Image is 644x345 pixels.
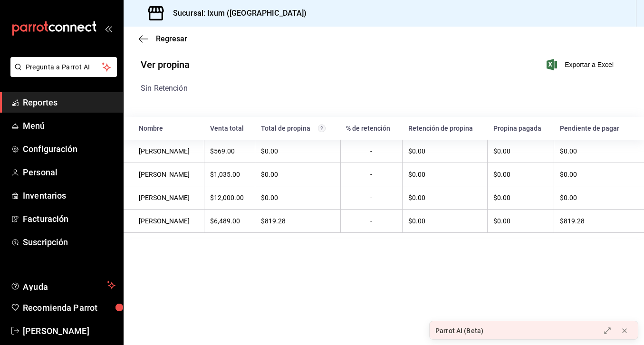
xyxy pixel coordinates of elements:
div: $0.00 [493,194,548,201]
button: Regresar [139,34,187,43]
div: - [346,171,397,178]
div: $819.28 [261,217,334,225]
svg: Total de propinas cobradas con el Punto de Venta y Terminal Pay antes de comisiones [318,125,326,132]
span: Menú [23,119,115,132]
h1: Ver propina [141,58,190,71]
button: open_drawer_menu [105,25,112,32]
div: $0.00 [261,194,334,201]
span: Pregunta a Parrot AI [26,62,102,72]
div: Venta total [210,125,250,132]
div: $0.00 [261,171,334,178]
h3: Sucursal: Ixum ([GEOGRAPHIC_DATA]) [165,8,307,19]
div: $1,035.00 [210,171,249,178]
div: [PERSON_NAME] [139,217,198,225]
span: Inventarios [23,189,115,202]
button: Pregunta a Parrot AI [10,57,117,77]
div: [PERSON_NAME] [139,147,198,155]
div: $569.00 [210,147,249,155]
div: % de retención [346,125,397,132]
div: Propina pagada [493,125,548,132]
span: Ayuda [23,279,103,291]
span: Personal [23,166,115,179]
div: $0.00 [408,171,481,178]
a: Pregunta a Parrot AI [7,69,117,79]
div: $0.00 [408,217,481,225]
span: Regresar [156,34,187,43]
div: $0.00 [493,171,548,178]
div: - [346,147,397,155]
span: Facturación [23,212,115,225]
span: Reportes [23,96,115,109]
div: $0.00 [560,147,629,155]
div: $0.00 [408,194,481,201]
div: $0.00 [493,217,548,225]
div: Parrot AI (Beta) [435,326,483,336]
div: - [346,194,397,201]
div: $819.28 [560,217,629,225]
button: Exportar a Excel [548,59,614,70]
div: $0.00 [560,194,629,201]
div: Sin Retención [133,83,629,98]
div: $6,489.00 [210,217,249,225]
div: - [346,217,397,225]
div: [PERSON_NAME] [139,171,198,178]
div: $0.00 [560,171,629,178]
div: $0.00 [261,147,334,155]
span: Suscripción [23,236,115,249]
div: Nombre [139,125,199,132]
div: $0.00 [493,147,548,155]
span: Configuración [23,143,115,155]
div: Pendiente de pagar [560,125,629,132]
span: Recomienda Parrot [23,301,115,314]
div: [PERSON_NAME] [139,194,198,201]
div: Retención de propina [408,125,482,132]
span: [PERSON_NAME] [23,325,115,337]
div: $12,000.00 [210,194,249,201]
div: Total de propina [261,125,335,132]
div: $0.00 [408,147,481,155]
